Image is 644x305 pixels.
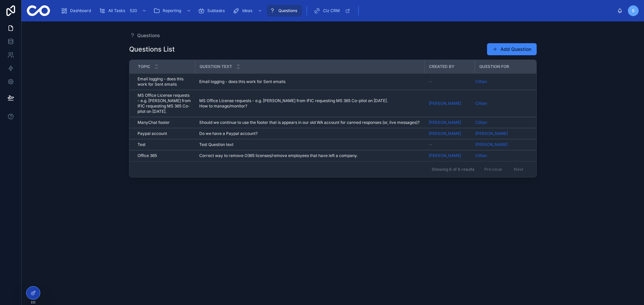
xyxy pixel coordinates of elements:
[138,120,170,125] span: ManyChat footer
[196,5,229,17] a: Subtasks
[429,120,471,125] a: [PERSON_NAME]
[278,8,297,13] span: Questions
[429,101,461,106] a: [PERSON_NAME]
[137,32,160,39] span: Questions
[138,142,146,147] span: Test
[231,5,266,17] a: Ideas
[200,64,232,69] span: Question Text
[242,8,252,13] span: Ideas
[129,32,160,39] a: Questions
[199,98,421,109] a: MS Office License requests - e.g. [PERSON_NAME] from IFIC requesting MS 365 Co-pilot on [DATE]. H...
[487,43,537,55] button: Add Question
[429,79,471,84] a: --
[429,131,471,136] a: [PERSON_NAME]
[475,142,508,147] a: [PERSON_NAME]
[199,153,421,158] a: Correct way to remove O365 licenses/remove employees that have left a company.
[129,45,175,54] h1: Questions List
[429,142,471,147] a: --
[199,131,258,136] span: Do we have a Paypal account?
[199,79,285,84] span: Email logging - does this work for Sent emails
[475,153,487,158] a: Cillian
[267,5,302,17] a: Questions
[429,120,461,125] a: [PERSON_NAME]
[475,79,535,84] a: Cillian
[27,5,50,16] img: App logo
[475,120,487,125] a: Cillian
[475,131,508,136] a: [PERSON_NAME]
[323,8,340,13] span: Ciz CRM
[429,101,471,106] a: [PERSON_NAME]
[429,64,454,69] span: Created By
[475,79,487,84] a: Cillian
[138,93,191,114] a: MS Office License requests - e.g. [PERSON_NAME] from IFIC requesting MS 365 Co-pilot on [DATE].
[475,153,535,158] a: Cillian
[138,120,191,125] a: ManyChat footer
[475,101,535,106] a: Cillian
[138,153,191,158] a: Office 365
[429,142,433,147] span: --
[138,153,157,158] span: Office 365
[97,5,150,17] a: All Tasks520
[138,142,191,147] a: Test
[207,8,225,13] span: Subtasks
[475,120,535,125] a: Cillian
[138,76,191,87] a: Email logging - does this work for Sent emails
[70,8,91,13] span: Dashboard
[199,153,358,158] span: Correct way to remove O365 licenses/remove employees that have left a company.
[199,142,421,147] a: Test Question text
[429,131,461,136] a: [PERSON_NAME]
[199,120,420,125] span: Should we continue to use the footer that is appears in our old WA account for canned responses (...
[632,8,635,13] span: S
[199,142,233,147] span: Test Question text
[475,131,535,136] a: [PERSON_NAME]
[128,7,139,15] div: 520
[59,5,96,17] a: Dashboard
[199,120,421,125] a: Should we continue to use the footer that is appears in our old WA account for canned responses (...
[312,5,354,17] a: Ciz CRM
[432,167,474,172] span: Showing 6 of 6 results
[475,142,535,147] a: [PERSON_NAME]
[429,153,471,158] a: [PERSON_NAME]
[429,153,461,158] a: [PERSON_NAME]
[108,8,125,13] span: All Tasks
[138,131,191,136] a: Paypal account
[163,8,181,13] span: Reporting
[138,131,167,136] span: Paypal account
[479,64,509,69] span: Question for
[199,79,421,84] a: Email logging - does this work for Sent emails
[199,131,421,136] a: Do we have a Paypal account?
[55,3,617,18] div: scrollable content
[429,79,433,84] span: --
[475,101,487,106] a: Cillian
[151,5,195,17] a: Reporting
[138,64,150,69] span: Topic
